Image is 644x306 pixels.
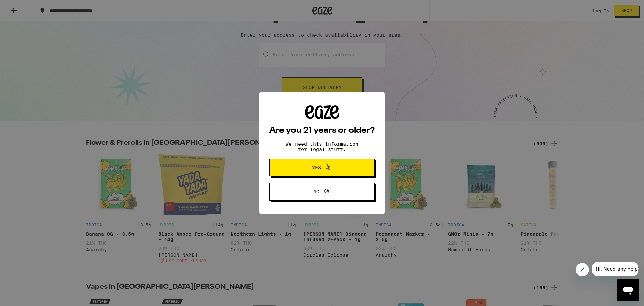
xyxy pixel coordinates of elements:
h2: Are you 21 years or older? [269,127,375,135]
span: Yes [312,165,321,170]
iframe: Message from company [592,262,639,276]
iframe: Button to launch messaging window [617,279,639,301]
button: Yes [269,159,375,176]
p: We need this information for legal stuff. [280,141,364,152]
button: No [269,183,375,201]
span: No [313,189,319,194]
iframe: Close message [576,263,589,276]
span: Hi. Need any help? [4,5,48,10]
